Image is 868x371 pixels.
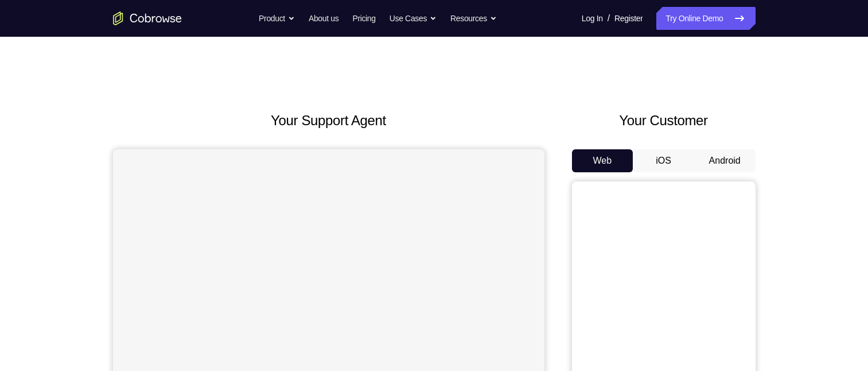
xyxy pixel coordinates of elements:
span: / [608,11,610,25]
a: Register [614,7,643,30]
a: Try Online Demo [656,7,755,30]
a: Pricing [352,7,375,30]
a: Go to the home page [113,11,182,25]
button: Product [259,7,295,30]
button: Android [694,149,756,172]
h2: Your Customer [572,110,756,131]
button: iOS [633,149,694,172]
button: Web [572,149,633,172]
a: Log In [582,7,603,30]
h2: Your Support Agent [113,110,544,131]
button: Resources [450,7,497,30]
a: About us [309,7,338,30]
button: Use Cases [390,7,437,30]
